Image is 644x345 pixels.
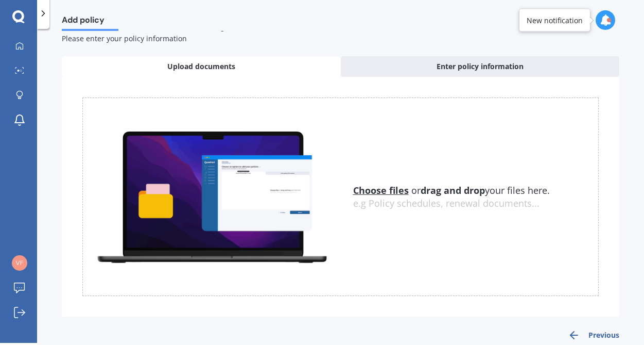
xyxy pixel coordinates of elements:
span: Enter policy information [437,61,524,72]
span: Add policy [62,15,118,29]
span: or your files here. [353,184,550,196]
div: New notification [527,15,583,25]
img: upload.de96410c8ce839c3fdd5.gif [83,125,341,268]
div: e.g Policy schedules, renewal documents... [353,198,599,209]
img: 0841b2ad52e9405db387ca07954f6733 [12,255,27,271]
button: Previous [568,329,619,341]
u: Choose files [353,184,409,196]
span: Please enter your policy information [62,34,187,43]
b: drag and drop [421,184,485,196]
span: Upload documents [167,61,235,72]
